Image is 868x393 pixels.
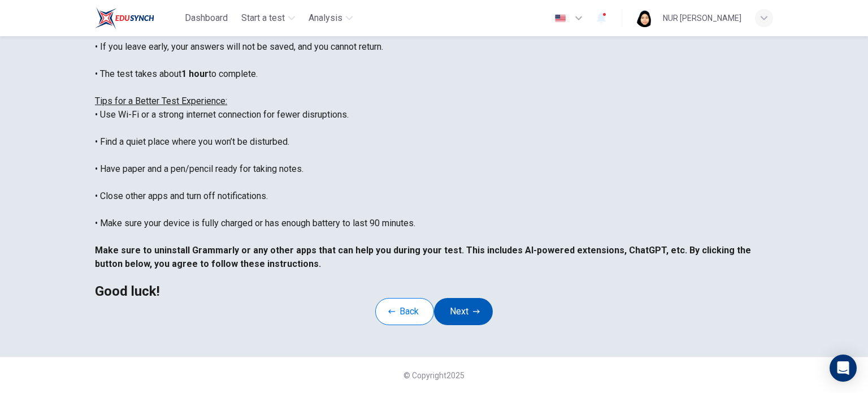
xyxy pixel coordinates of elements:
h2: Good luck! [95,284,773,298]
b: 1 hour [181,68,209,79]
button: Next [434,298,493,325]
b: Make sure to uninstall Grammarly or any other apps that can help you during your test. This inclu... [95,245,687,256]
span: Dashboard [185,11,228,25]
span: Start a test [241,11,285,25]
img: Profile picture [636,9,654,27]
img: en [553,14,567,23]
div: Open Intercom Messenger [830,355,857,382]
span: © Copyright 2025 [403,371,465,380]
button: Dashboard [180,8,232,28]
u: Tips for a Better Test Experience: [95,96,227,106]
span: Analysis [309,11,342,25]
button: Analysis [304,8,357,28]
a: EduSynch logo [95,7,180,29]
button: Start a test [237,8,300,28]
button: Back [375,298,434,325]
div: NUR [PERSON_NAME] [663,11,741,25]
img: EduSynch logo [95,7,154,29]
